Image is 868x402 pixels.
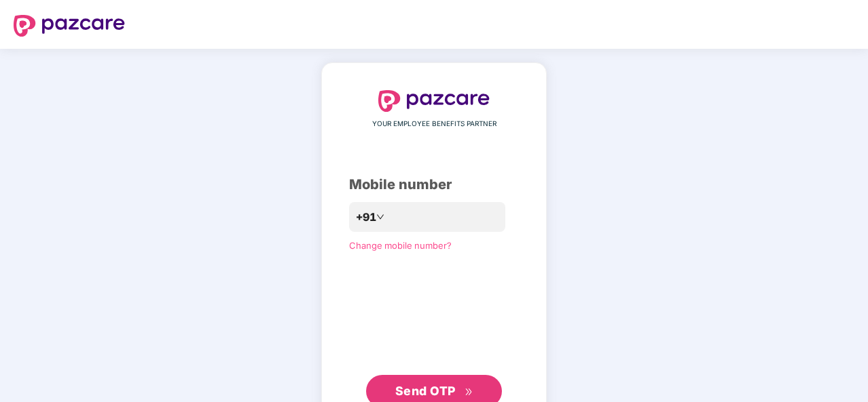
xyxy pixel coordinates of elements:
span: down [376,213,384,221]
img: logo [14,15,125,37]
span: +91 [356,209,376,226]
span: double-right [465,388,473,397]
div: Mobile number [349,174,519,195]
a: Change mobile number? [349,240,452,251]
span: Send OTP [395,384,456,398]
img: logo [378,90,490,112]
span: YOUR EMPLOYEE BENEFITS PARTNER [372,119,496,129]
